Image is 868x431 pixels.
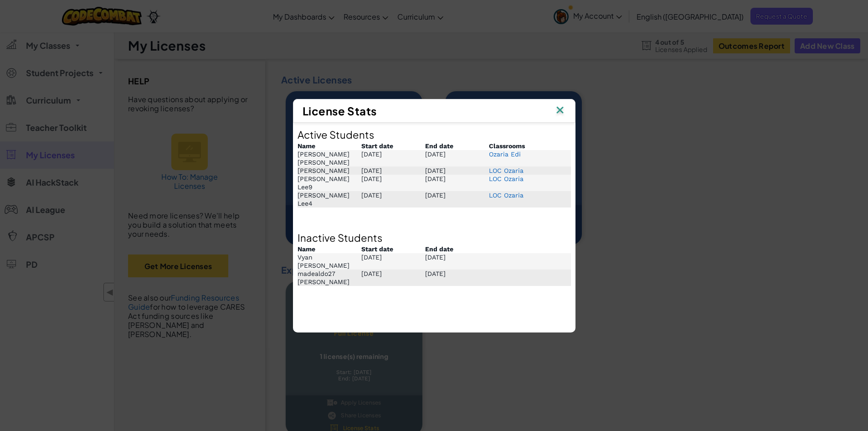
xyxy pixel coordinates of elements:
[489,142,525,150] div: Classrooms
[298,191,361,208] div: [PERSON_NAME] Lee4
[298,127,571,142] h4: Active Students
[425,142,489,150] div: End date
[554,104,566,118] img: IconClose.svg
[298,270,361,286] div: madealdo27 [PERSON_NAME]
[298,166,361,175] div: [PERSON_NAME]
[361,253,425,270] div: [DATE]
[425,270,489,286] div: [DATE]
[298,142,361,150] div: Name
[489,167,524,174] a: LOC Ozaria
[361,150,425,166] div: [DATE]
[298,245,361,253] div: Name
[298,150,361,166] div: [PERSON_NAME] [PERSON_NAME]
[489,192,524,199] a: LOC Ozaria
[425,166,489,175] div: [DATE]
[361,191,425,208] div: [DATE]
[425,175,489,191] div: [DATE]
[425,150,489,166] div: [DATE]
[361,175,425,191] div: [DATE]
[298,253,361,270] div: Vyan [PERSON_NAME]
[298,230,571,245] h4: Inactive Students
[361,166,425,175] div: [DATE]
[489,175,524,182] a: LOC Ozaria
[361,142,425,150] div: Start date
[361,270,425,286] div: [DATE]
[425,253,489,270] div: [DATE]
[303,104,377,118] span: License Stats
[425,191,489,208] div: [DATE]
[361,245,425,253] div: Start date
[298,175,361,191] div: [PERSON_NAME] Lee9
[489,151,521,158] a: Ozaria Edi
[425,245,489,253] div: End date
